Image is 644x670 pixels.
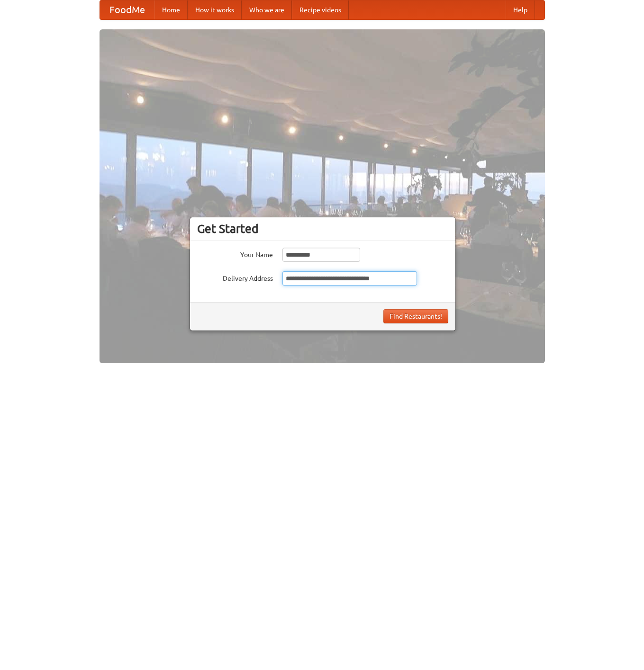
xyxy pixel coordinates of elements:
a: Help [506,0,535,19]
a: Who we are [242,0,292,19]
a: FoodMe [100,0,154,19]
label: Your Name [197,248,273,259]
button: Find Restaurants! [383,309,448,323]
h3: Get Started [197,222,448,236]
label: Delivery Address [197,271,273,283]
a: Home [154,0,188,19]
a: Recipe videos [292,0,349,19]
a: How it works [188,0,242,19]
